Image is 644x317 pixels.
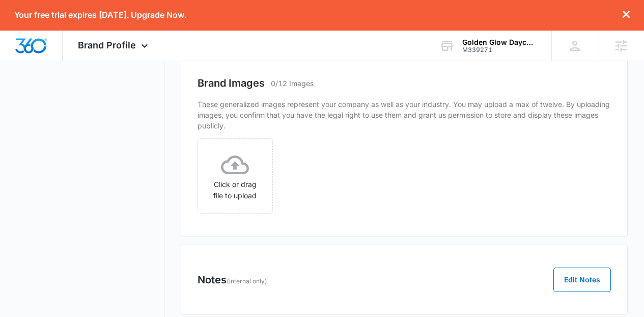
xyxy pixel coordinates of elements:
p: 0/12 Images [271,78,314,89]
button: dismiss this dialog [623,10,630,20]
span: (internal only) [227,277,267,285]
button: Edit Notes [553,268,611,292]
p: Your free trial expires [DATE]. Upgrade Now. [14,10,186,20]
p: These generalized images represent your company as well as your industry. You may upload a max of... [198,99,611,131]
div: account name [462,38,537,46]
div: Click or drag file to upload [198,151,272,201]
span: Brand Profile [78,40,136,50]
span: Click or drag file to upload [198,139,272,213]
div: Brand Profile [63,31,166,61]
h3: Notes [198,272,267,287]
div: account id [462,46,537,54]
h2: Brand Images [198,75,265,91]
